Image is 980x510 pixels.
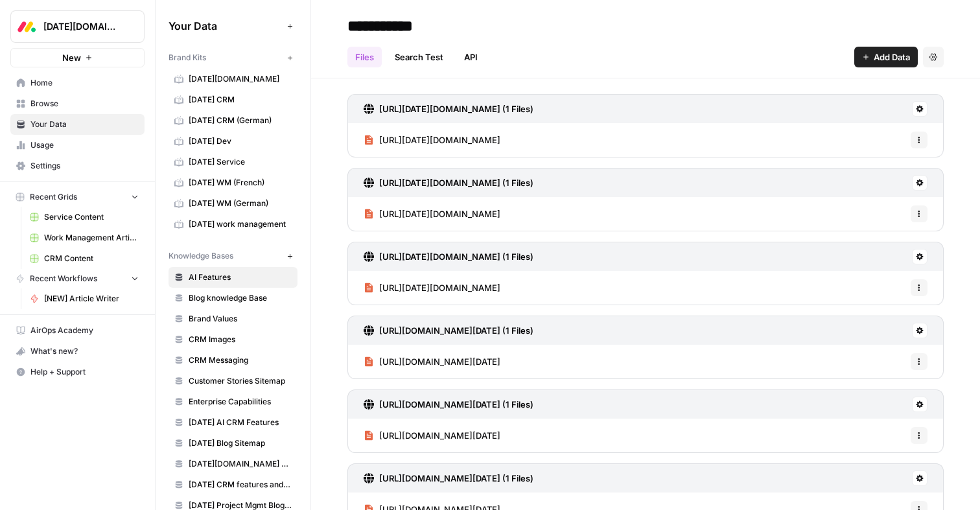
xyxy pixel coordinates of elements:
[169,89,297,110] a: [DATE] CRM
[364,419,500,452] a: [URL][DOMAIN_NAME][DATE]
[189,313,292,325] span: Brand Values
[347,47,382,67] a: Files
[169,288,297,308] a: Blog knowledge Base
[189,135,292,147] span: [DATE] Dev
[189,437,292,449] span: [DATE] Blog Sitemap
[169,152,297,172] a: [DATE] Service
[189,292,292,304] span: Blog knowledge Base
[169,329,297,350] a: CRM Images
[44,211,139,223] span: Service Content
[364,464,533,493] a: [URL][DOMAIN_NAME][DATE] (1 Files)
[379,472,533,485] h3: [URL][DOMAIN_NAME][DATE] (1 Files)
[379,133,500,146] span: [URL][DATE][DOMAIN_NAME]
[456,47,485,67] a: API
[169,371,297,391] a: Customer Stories Sitemap
[364,242,533,271] a: [URL][DATE][DOMAIN_NAME] (1 Files)
[44,232,139,244] span: Work Management Article Grid
[189,177,292,189] span: [DATE] WM (French)
[169,193,297,214] a: [DATE] WM (German)
[10,362,145,382] button: Help + Support
[10,73,145,93] a: Home
[379,398,533,411] h3: [URL][DOMAIN_NAME][DATE] (1 Files)
[169,433,297,454] a: [DATE] Blog Sitemap
[189,73,292,85] span: [DATE][DOMAIN_NAME]
[10,135,145,156] a: Usage
[30,98,139,110] span: Browse
[364,197,500,231] a: [URL][DATE][DOMAIN_NAME]
[30,366,139,378] span: Help + Support
[169,131,297,152] a: [DATE] Dev
[169,52,206,64] span: Brand Kits
[379,176,533,189] h3: [URL][DATE][DOMAIN_NAME] (1 Files)
[10,320,145,341] a: AirOps Academy
[30,273,97,284] span: Recent Workflows
[169,308,297,329] a: Brand Values
[364,95,533,123] a: [URL][DATE][DOMAIN_NAME] (1 Files)
[24,288,145,309] a: [NEW] Article Writer
[379,102,533,115] h3: [URL][DATE][DOMAIN_NAME] (1 Files)
[169,214,297,235] a: [DATE] work management
[10,269,145,288] button: Recent Workflows
[379,281,500,294] span: [URL][DATE][DOMAIN_NAME]
[43,20,122,33] span: [DATE][DOMAIN_NAME]
[387,47,451,67] a: Search Test
[169,110,297,131] a: [DATE] CRM (German)
[189,375,292,387] span: Customer Stories Sitemap
[189,334,292,345] span: CRM Images
[10,156,145,176] a: Settings
[10,93,145,114] a: Browse
[364,345,500,378] a: [URL][DOMAIN_NAME][DATE]
[10,10,145,43] button: Workspace: Monday.com
[30,325,139,336] span: AirOps Academy
[379,207,500,220] span: [URL][DATE][DOMAIN_NAME]
[10,114,145,135] a: Your Data
[379,250,533,263] h3: [URL][DATE][DOMAIN_NAME] (1 Files)
[189,218,292,230] span: [DATE] work management
[364,123,500,157] a: [URL][DATE][DOMAIN_NAME]
[169,69,297,89] a: [DATE][DOMAIN_NAME]
[169,250,233,262] span: Knowledge Bases
[30,119,139,130] span: Your Data
[189,115,292,126] span: [DATE] CRM (German)
[15,15,38,38] img: Monday.com Logo
[30,160,139,172] span: Settings
[11,342,144,361] div: What's new?
[364,390,533,419] a: [URL][DOMAIN_NAME][DATE] (1 Files)
[364,271,500,305] a: [URL][DATE][DOMAIN_NAME]
[169,172,297,193] a: [DATE] WM (French)
[854,47,918,67] button: Add Data
[189,156,292,168] span: [DATE] Service
[169,391,297,412] a: Enterprise Capabilities
[379,324,533,337] h3: [URL][DOMAIN_NAME][DATE] (1 Files)
[24,248,145,269] a: CRM Content
[189,458,292,470] span: [DATE][DOMAIN_NAME] AI offering
[874,51,910,64] span: Add Data
[24,207,145,227] a: Service Content
[189,396,292,408] span: Enterprise Capabilities
[169,412,297,433] a: [DATE] AI CRM Features
[10,187,145,207] button: Recent Grids
[169,350,297,371] a: CRM Messaging
[189,479,292,491] span: [DATE] CRM features and use cases
[189,272,292,283] span: AI Features
[10,341,145,362] button: What's new?
[189,198,292,209] span: [DATE] WM (German)
[364,316,533,345] a: [URL][DOMAIN_NAME][DATE] (1 Files)
[379,429,500,442] span: [URL][DOMAIN_NAME][DATE]
[189,417,292,428] span: [DATE] AI CRM Features
[44,293,139,305] span: [NEW] Article Writer
[379,355,500,368] span: [URL][DOMAIN_NAME][DATE]
[364,168,533,197] a: [URL][DATE][DOMAIN_NAME] (1 Files)
[30,139,139,151] span: Usage
[189,354,292,366] span: CRM Messaging
[169,267,297,288] a: AI Features
[169,18,282,34] span: Your Data
[30,191,77,203] span: Recent Grids
[62,51,81,64] span: New
[24,227,145,248] a: Work Management Article Grid
[30,77,139,89] span: Home
[44,253,139,264] span: CRM Content
[169,474,297,495] a: [DATE] CRM features and use cases
[10,48,145,67] button: New
[169,454,297,474] a: [DATE][DOMAIN_NAME] AI offering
